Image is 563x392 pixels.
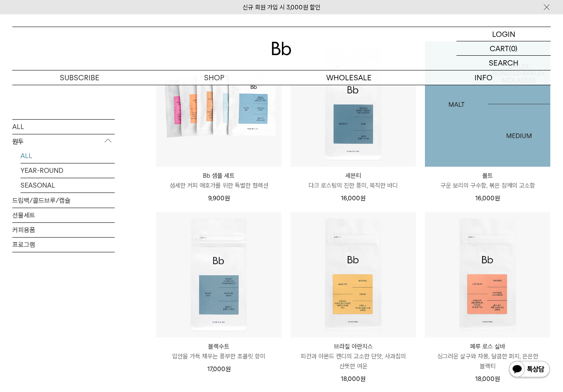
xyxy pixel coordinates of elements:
a: 선물세트 [12,208,115,222]
p: WHOLESALE [281,70,416,85]
span: 원 [360,195,365,202]
img: Bb 샘플 세트 [156,41,281,167]
a: 블랙수트 입안을 가득 채우는 풍부한 초콜릿 향미 [156,342,281,361]
a: SHOP [147,70,282,85]
p: (0) [509,41,518,55]
p: 브라질 아란치스 [291,342,416,351]
a: SEASONAL [20,178,115,192]
p: 싱그러운 살구와 자몽, 달콤한 퍼지, 은은한 블랙티 [425,351,550,371]
span: 18,000 [341,375,365,383]
p: 구운 보리의 구수함, 볶은 참깨의 고소함 [425,181,550,190]
a: 몰트 구운 보리의 구수함, 볶은 참깨의 고소함 [425,171,550,190]
span: 원 [495,195,500,202]
img: 1000000026_add2_06.jpg [425,41,550,167]
p: CART [490,41,509,55]
span: 9,900 [208,195,230,202]
p: SEARCH [489,56,518,70]
span: 원 [495,375,500,383]
a: 프로그램 [12,237,115,252]
p: 페루 로스 실바 [425,342,550,351]
span: 원 [225,195,230,202]
img: 로고 [272,42,291,55]
span: 17,000 [207,365,231,373]
p: 섬세한 커피 애호가를 위한 특별한 컬렉션 [156,181,281,190]
a: 커피용품 [12,222,115,237]
a: 몰트 [425,41,550,167]
img: 블랙수트 [156,212,281,338]
p: 블랙수트 [156,342,281,351]
a: SUBSCRIBE [12,70,147,85]
p: 세븐티 [291,171,416,181]
a: 세븐티 다크 로스팅의 진한 풍미, 묵직한 바디 [291,171,416,190]
a: 드립백/콜드브루/캡슐 [12,193,115,207]
p: 원두 [12,134,115,149]
a: ALL [20,148,115,163]
a: YEAR-ROUND [20,163,115,177]
a: 페루 로스 실바 싱그러운 살구와 자몽, 달콤한 퍼지, 은은한 블랙티 [425,342,550,371]
img: 세븐티 [291,41,416,167]
span: 18,000 [475,375,500,383]
a: 신규 회원 가입 시 3,000원 할인 [243,4,320,11]
span: 16,000 [341,195,365,202]
a: 브라질 아란치스 피칸과 아몬드 캔디의 고소한 단맛, 사과칩의 산뜻한 여운 [291,342,416,371]
a: LOGIN [456,27,551,41]
span: 원 [225,365,231,373]
a: Bb 샘플 세트 섬세한 커피 애호가를 위한 특별한 컬렉션 [156,171,281,190]
p: 다크 로스팅의 진한 풍미, 묵직한 바디 [291,181,416,190]
p: 몰트 [425,171,550,181]
p: 피칸과 아몬드 캔디의 고소한 단맛, 사과칩의 산뜻한 여운 [291,351,416,371]
span: 원 [360,375,365,383]
a: CART (0) [456,41,551,56]
img: 브라질 아란치스 [291,212,416,338]
p: INFO [416,70,551,85]
img: 페루 로스 실바 [425,212,550,338]
a: ALL [12,119,115,134]
img: 카카오톡 채널 1:1 채팅 버튼 [508,360,551,380]
p: Bb 샘플 세트 [156,171,281,181]
p: LOGIN [492,27,515,41]
span: 16,000 [475,195,500,202]
p: 입안을 가득 채우는 풍부한 초콜릿 향미 [156,351,281,361]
